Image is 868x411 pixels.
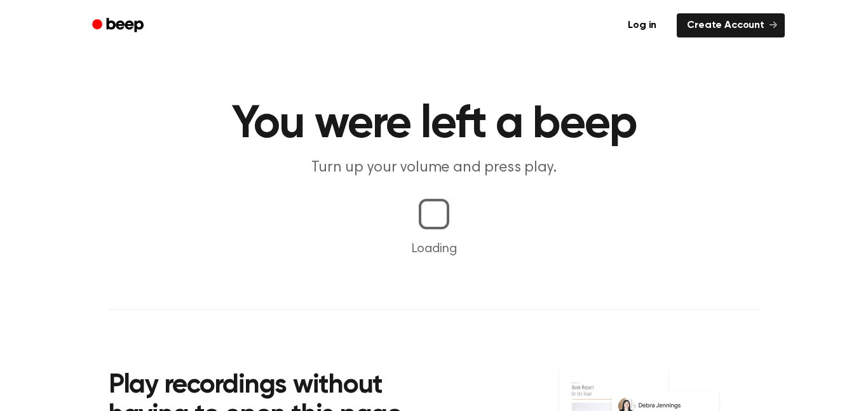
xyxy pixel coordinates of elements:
a: Create Account [677,13,785,37]
p: Loading [15,239,853,259]
h1: You were left a beep [109,102,759,147]
a: Beep [83,13,155,38]
p: Turn up your volume and press play. [190,158,678,179]
a: Log in [615,11,669,40]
